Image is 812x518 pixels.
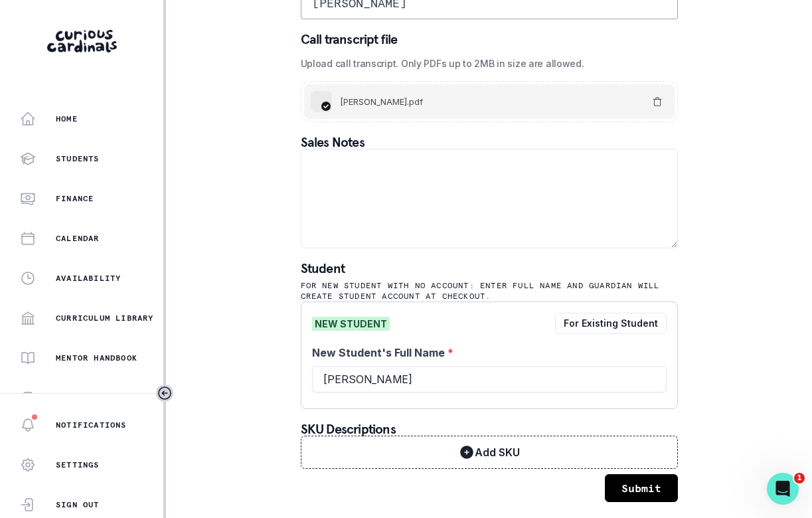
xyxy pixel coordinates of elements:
span: NEW STUDENT [312,317,390,331]
button: Toggle sidebar [156,385,173,402]
p: Student [301,262,678,275]
p: Sales Notes [301,135,678,149]
p: Add SKU [475,446,520,459]
button: Remove [647,91,668,112]
p: Students [56,153,100,164]
button: Submit [605,474,678,502]
button: Add SKU [301,436,678,469]
p: Curriculum Library [56,313,154,323]
p: Call transcript file [301,33,678,46]
p: Notifications [56,420,127,430]
img: Curious Cardinals Logo [47,30,117,52]
p: Settings [56,460,100,470]
p: For new student with NO account: Enter full name and guardian will create student account at chec... [301,280,678,302]
p: Admin Retool [56,392,121,403]
span: [PERSON_NAME].pdf [340,96,423,107]
p: Sign Out [56,499,100,510]
p: Home [56,114,78,124]
p: SKU Descriptions [301,422,678,436]
p: Calendar [56,233,100,244]
p: Finance [56,193,94,204]
iframe: Intercom live chat [767,473,799,505]
p: Mentor Handbook [56,353,137,363]
input: New Student'sFull Name [312,366,667,392]
button: For Existing Student [555,313,667,334]
label: Upload call transcript. Only PDFs up to 2MB in size are allowed. [301,56,670,70]
p: Availability [56,273,121,284]
span: 1 [794,473,805,483]
div: File Arya Dandawate.pdf in status finished [333,96,645,107]
label: New Student's Full Name [312,345,659,361]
